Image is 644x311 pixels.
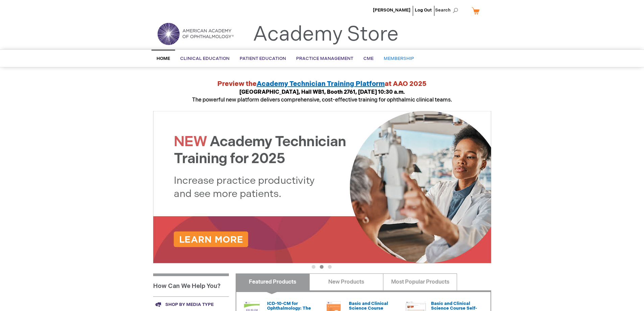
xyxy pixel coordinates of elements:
[320,265,324,269] button: 2 of 3
[257,80,385,88] a: Academy Technician Training Platform
[312,265,315,269] button: 1 of 3
[309,273,383,290] a: New Products
[236,273,310,290] a: Featured Products
[415,7,432,13] a: Log Out
[240,56,286,61] span: Patient Education
[328,265,332,269] button: 3 of 3
[157,56,170,61] span: Home
[373,7,410,13] a: [PERSON_NAME]
[363,56,374,61] span: CME
[253,22,399,47] a: Academy Store
[217,80,427,88] strong: Preview the at AAO 2025
[153,273,229,296] h1: How Can We Help You?
[192,89,452,103] span: The powerful new platform delivers comprehensive, cost-effective training for ophthalmic clinical...
[296,56,353,61] span: Practice Management
[435,3,461,17] span: Search
[383,273,457,290] a: Most Popular Products
[384,56,414,61] span: Membership
[180,56,230,61] span: Clinical Education
[239,89,405,95] strong: [GEOGRAPHIC_DATA], Hall WB1, Booth 2761, [DATE] 10:30 a.m.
